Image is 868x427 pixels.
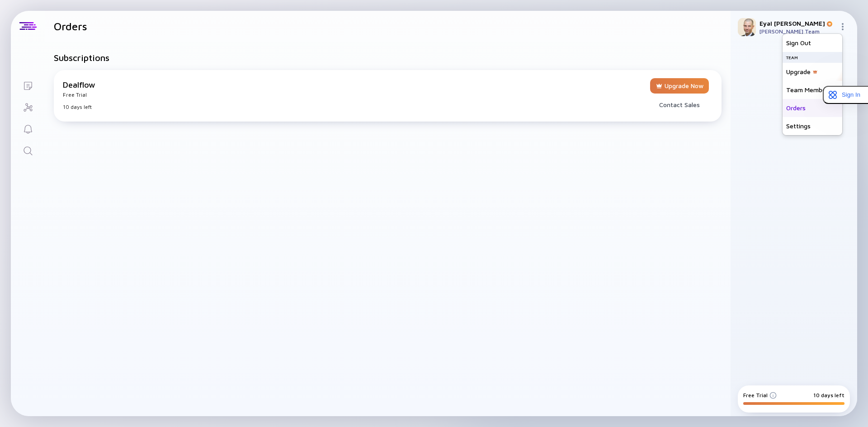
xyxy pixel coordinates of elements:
[54,20,87,33] h1: Orders
[11,96,45,117] a: Investor Map
[54,52,722,63] h1: Subscriptions
[63,80,646,89] div: Dealflow
[783,81,842,99] div: Team Members
[63,91,646,98] div: Free Trial
[654,97,705,113] div: Contact Sales
[738,18,756,36] img: Eyal Profile Picture
[783,99,842,117] div: Orders
[783,52,842,63] div: Team
[813,392,844,399] div: 10 days left
[839,23,846,30] img: Menu
[650,78,709,94] button: Upgrade Now
[743,392,777,399] div: Free Trial
[650,97,709,113] button: Contact Sales
[783,63,842,81] div: Upgrade
[759,19,835,27] div: Eyal [PERSON_NAME]
[783,117,842,135] div: Settings
[759,28,835,35] div: [PERSON_NAME] Team
[11,117,45,139] a: Reminders
[783,34,842,52] div: Sign Out
[11,74,45,96] a: Lists
[63,103,646,110] div: 10 days left
[11,139,45,161] a: Search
